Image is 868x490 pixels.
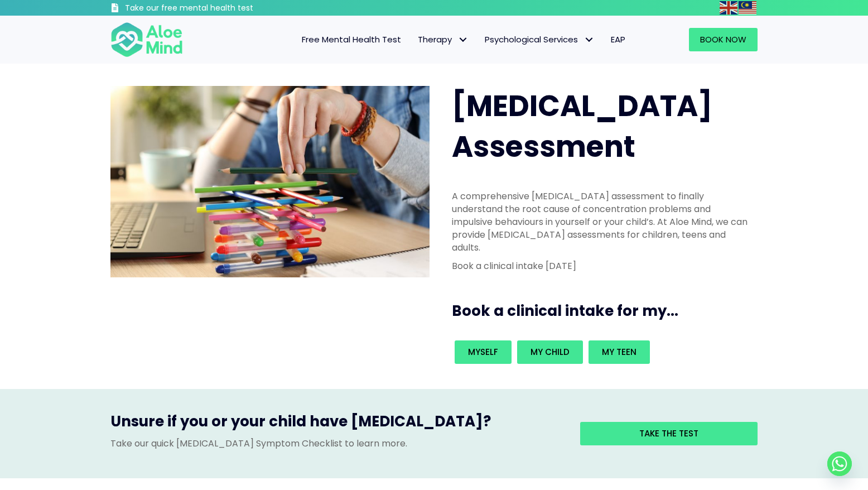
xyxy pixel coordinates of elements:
span: Psychological Services [485,33,594,45]
a: Malay [739,1,758,14]
a: TherapyTherapy: submenu [409,28,476,51]
p: A comprehensive [MEDICAL_DATA] assessment to finally understand the root cause of concentration p... [452,190,751,254]
span: Book Now [700,33,746,45]
h3: Take our free mental health test [125,3,313,14]
span: Take the test [639,427,698,439]
div: Book an intake for my... [452,338,751,367]
a: English [720,1,739,14]
a: Take our free mental health test [110,3,313,16]
a: Psychological ServicesPsychological Services: submenu [476,28,602,51]
span: My teen [602,346,636,358]
span: [MEDICAL_DATA] Assessment [452,85,712,167]
img: en [720,1,737,15]
img: ms [739,1,756,15]
a: My child [517,340,583,364]
p: Take our quick [MEDICAL_DATA] Symptom Checklist to learn more. [110,437,563,450]
span: Psychological Services: submenu [581,32,597,48]
nav: Menu [197,28,634,51]
a: Take the test [580,422,758,445]
a: Book Now [689,28,758,51]
span: Therapy: submenu [455,32,471,48]
a: My teen [589,340,650,364]
a: EAP [602,28,634,51]
span: Free Mental Health Test [302,33,401,45]
span: My child [531,346,570,358]
h3: Book a clinical intake for my... [452,301,762,321]
a: Myself [455,340,512,364]
span: EAP [611,33,625,45]
img: Aloe mind Logo [110,21,183,58]
img: ADHD photo [110,86,430,277]
h3: Unsure if you or your child have [MEDICAL_DATA]? [110,411,563,437]
span: Myself [468,346,498,358]
p: Book a clinical intake [DATE] [452,260,751,272]
a: Whatsapp [827,451,852,476]
span: Therapy [418,33,468,45]
a: Free Mental Health Test [293,28,409,51]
